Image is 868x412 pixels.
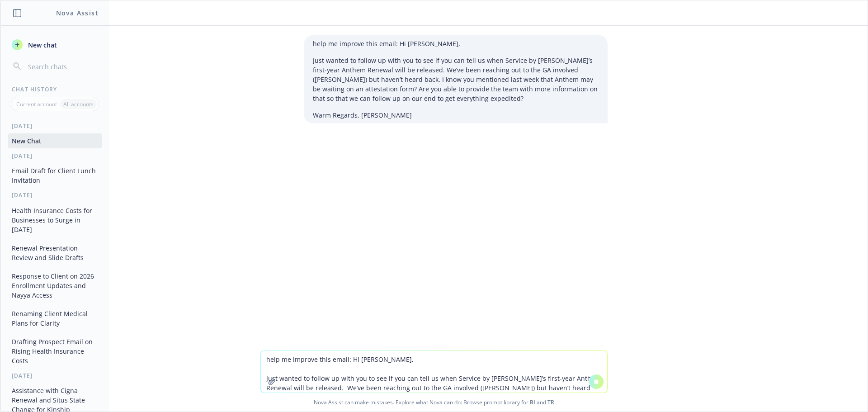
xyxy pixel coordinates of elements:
[26,60,98,73] input: Search chats
[8,241,102,265] button: Renewal Presentation Review and Slide Drafts
[530,398,535,406] a: BI
[8,163,102,188] button: Email Draft for Client Lunch Invitation
[4,393,864,412] span: Nova Assist can make mistakes. Explore what Nova can do: Browse prompt library for and
[1,122,109,130] div: [DATE]
[313,39,599,48] p: help me improve this email: Hi [PERSON_NAME],
[1,191,109,199] div: [DATE]
[16,100,57,108] p: Current account
[8,269,102,303] button: Response to Client on 2026 Enrollment Updates and Nayya Access
[1,372,109,379] div: [DATE]
[1,152,109,160] div: [DATE]
[1,85,109,93] div: Chat History
[8,37,102,53] button: New chat
[8,334,102,368] button: Drafting Prospect Email on Rising Health Insurance Costs
[313,56,599,103] p: Just wanted to follow up with you to see if you can tell us when Service by [PERSON_NAME]’s first...
[8,306,102,331] button: Renaming Client Medical Plans for Clarity
[63,100,94,108] p: All accounts
[8,133,102,148] button: New Chat
[26,40,57,50] span: New chat
[56,8,99,18] h1: Nova Assist
[547,398,554,406] a: TR
[313,110,599,120] p: Warm Regards, [PERSON_NAME]
[8,203,102,237] button: Health Insurance Costs for Businesses to Surge in [DATE]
